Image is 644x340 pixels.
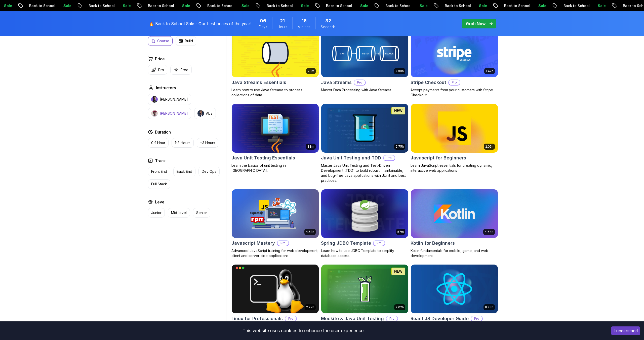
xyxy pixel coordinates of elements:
[231,104,319,173] a: Java Unit Testing Essentials card38mJava Unit Testing EssentialsLearn the basics of unit testing ...
[280,17,285,24] span: 21 Hours
[206,111,213,116] p: Abz
[173,167,195,176] button: Back End
[495,3,530,8] p: Back to School
[139,3,173,8] p: Back to School
[321,240,371,247] h2: Spring JDBC Template
[4,325,603,336] div: This website uses cookies to enhance the user experience.
[231,315,283,322] h2: Linux for Professionals
[411,28,498,98] a: Stripe Checkout card1.42hStripe CheckoutProAccept payments from your customers with Stripe Checkout.
[411,189,498,238] img: Kotlin for Beginners card
[260,17,266,24] span: 6 Days
[485,230,493,234] p: 4.64h
[317,3,351,8] p: Back to School
[200,140,215,145] p: +3 Hours
[148,208,165,218] button: Junior
[148,94,191,105] button: instructor img[PERSON_NAME]
[175,140,190,145] p: 1-3 Hours
[231,240,275,247] h2: Javascript Mastery
[321,163,409,183] p: Master Java Unit Testing and Test-Driven Development (TDD) to build robust, maintainable, and bug...
[177,169,192,174] p: Back End
[156,85,176,91] h2: Instructors
[171,210,187,215] p: Mid-level
[308,69,314,73] p: 26m
[302,17,307,24] span: 16 Minutes
[466,21,486,27] p: Grab Now
[411,3,427,8] p: Sale
[436,3,470,8] p: Back to School
[231,163,319,173] p: Learn the basics of unit testing in [GEOGRAPHIC_DATA].
[198,3,233,8] p: Back to School
[55,3,71,8] p: Sale
[394,108,403,113] p: NEW
[231,189,319,259] a: Javascript Mastery card4.58hJavascript MasteryProAdvanced JavaScript training for web development...
[470,3,486,8] p: Sale
[411,28,498,77] img: Stripe Checkout card
[411,189,498,259] a: Kotlin for Beginners card4.64hKotlin for BeginnersKotlin fundamentals for mobile, game, and web d...
[151,140,165,145] p: 0-1 Hour
[194,108,216,119] button: instructor imgAbz
[148,36,173,46] button: Course
[530,3,546,8] p: Sale
[20,3,55,8] p: Back to School
[411,240,455,247] h2: Kotlin for Beginners
[471,316,482,321] p: Pro
[397,230,404,234] p: 57m
[321,79,352,86] h2: Java Streams
[321,104,408,153] img: Java Unit Testing and TDD card
[395,69,404,73] p: 2.08h
[233,3,249,8] p: Sale
[292,3,308,8] p: Sale
[258,3,292,8] p: Back to School
[325,17,331,24] span: 32 Seconds
[155,158,166,164] h2: Track
[486,69,493,73] p: 1.42h
[158,67,164,72] p: Pro
[394,269,403,274] p: NEW
[172,138,194,148] button: 1-3 Hours
[80,3,114,8] p: Back to School
[176,36,196,46] button: Build
[148,108,191,119] button: instructor img[PERSON_NAME]
[231,264,319,339] a: Linux for Professionals card2.27hLinux for ProfessionalsProMaster the advanced concepts and techn...
[148,167,170,176] button: Front End
[321,28,409,93] a: Java Streams card2.08hJava StreamsProMaster Data Processing with Java Streams
[411,163,498,173] p: Learn JavaScript essentials for creating dynamic, interactive web applications
[449,80,460,85] p: Pro
[198,167,220,176] button: Dev Ops
[386,316,397,321] p: Pro
[321,104,409,183] a: Java Unit Testing and TDD card2.75hNEWJava Unit Testing and TDDProMaster Java Unit Testing and Te...
[173,3,189,8] p: Sale
[168,208,190,218] button: Mid-level
[374,241,385,246] p: Pro
[277,24,287,29] span: Hours
[151,169,167,174] p: Front End
[114,3,130,8] p: Sale
[354,80,365,85] p: Pro
[185,38,193,44] p: Build
[321,189,409,259] a: Spring JDBC Template card57mSpring JDBC TemplateProLearn how to use JDBC Template to simplify dat...
[149,21,251,27] p: 🔥 Back to School Sale - Our best prices of the year!
[193,208,210,218] button: Senior
[411,248,498,258] p: Kotlin fundamentals for mobile, game, and web development
[306,305,314,309] p: 2.27h
[196,210,207,215] p: Senior
[321,88,409,93] p: Master Data Processing with Java Streams
[155,199,166,205] h2: Level
[351,3,368,8] p: Sale
[151,110,158,117] img: instructor img
[259,24,267,29] span: Days
[589,3,605,8] p: Sale
[411,315,469,322] h2: React JS Developer Guide
[151,182,167,187] p: Full Stack
[232,265,319,313] img: Linux for Professionals card
[155,129,171,135] h2: Duration
[148,138,169,148] button: 0-1 Hour
[411,264,498,334] a: React JS Developer Guide card8.28hReact JS Developer GuideProLearn ReactJS from the ground up and...
[231,28,319,98] a: Java Streams Essentials card26mJava Streams EssentialsLearn how to use Java Streams to process co...
[555,3,589,8] p: Back to School
[170,65,192,75] button: Free
[285,316,296,321] p: Pro
[411,79,446,86] h2: Stripe Checkout
[151,210,162,215] p: Junior
[384,155,395,160] p: Pro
